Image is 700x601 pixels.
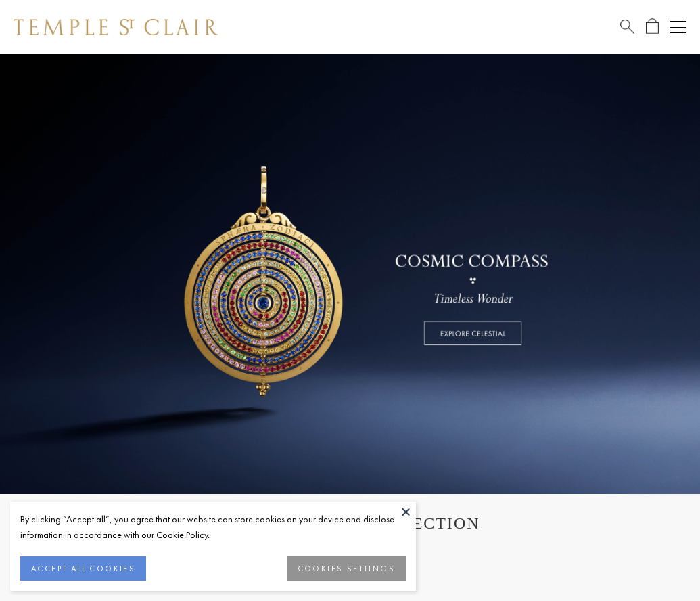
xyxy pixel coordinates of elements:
a: Open Shopping Bag [646,18,659,35]
button: Open navigation [670,19,686,35]
a: Search [620,18,634,35]
button: COOKIES SETTINGS [287,556,406,581]
button: ACCEPT ALL COOKIES [20,556,146,581]
div: By clicking “Accept all”, you agree that our website can store cookies on your device and disclos... [20,512,406,543]
img: Temple St. Clair [14,19,218,35]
